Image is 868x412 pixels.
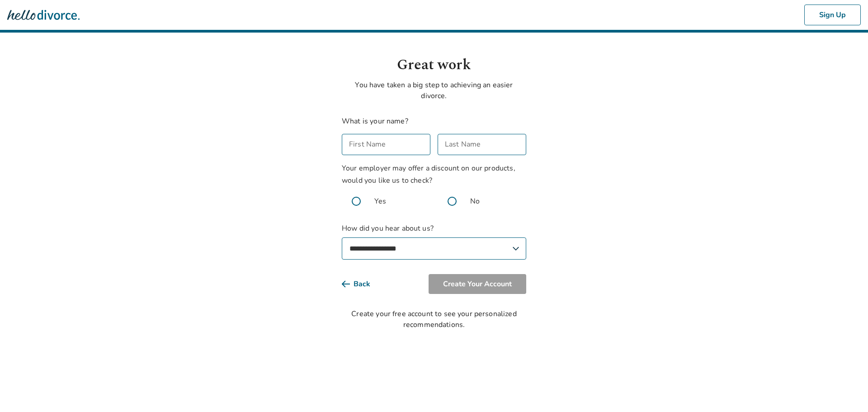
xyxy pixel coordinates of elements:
label: How did you hear about us? [342,223,526,260]
span: Your employer may offer a discount on our products, would you like us to check? [342,163,515,185]
div: Create your free account to see your personalized recommendations. [342,308,526,330]
span: No [470,196,480,207]
img: Hello Divorce Logo [7,6,80,24]
p: You have taken a big step to achieving an easier divorce. [342,80,526,101]
iframe: Chat Widget [823,369,868,412]
span: Yes [374,196,386,207]
button: Sign Up [804,5,861,25]
label: What is your name? [342,116,408,126]
button: Create Your Account [429,274,526,294]
button: Back [342,274,385,294]
h1: Great work [342,54,526,76]
select: How did you hear about us? [342,237,526,260]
